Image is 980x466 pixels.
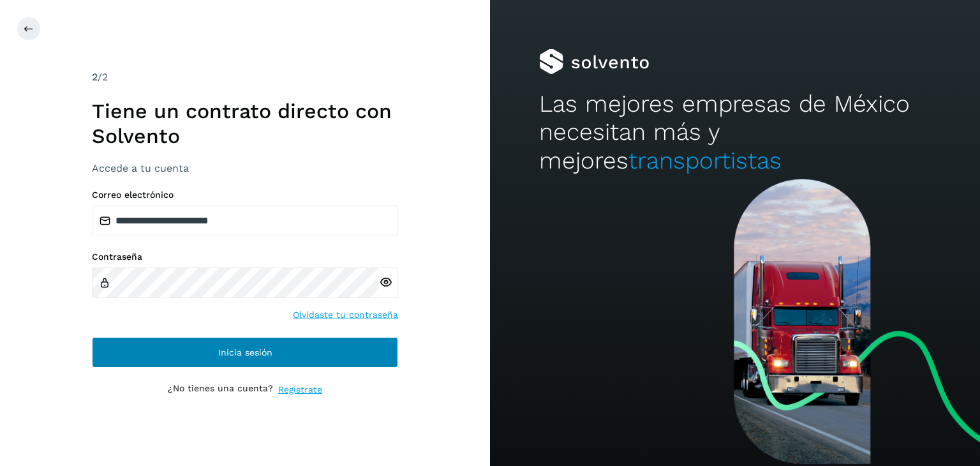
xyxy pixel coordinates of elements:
span: transportistas [628,147,782,174]
div: /2 [92,70,398,85]
h3: Accede a tu cuenta [92,162,398,174]
a: Regístrate [278,383,322,396]
h1: Tiene un contrato directo con Solvento [92,99,398,148]
button: Inicia sesión [92,337,398,368]
label: Correo electrónico [92,190,398,200]
span: 2 [92,71,98,83]
h2: Las mejores empresas de México necesitan más y mejores [539,90,931,175]
a: Olvidaste tu contraseña [293,308,398,322]
span: Inicia sesión [218,348,272,357]
p: ¿No tienes una cuenta? [168,383,273,396]
label: Contraseña [92,252,398,262]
